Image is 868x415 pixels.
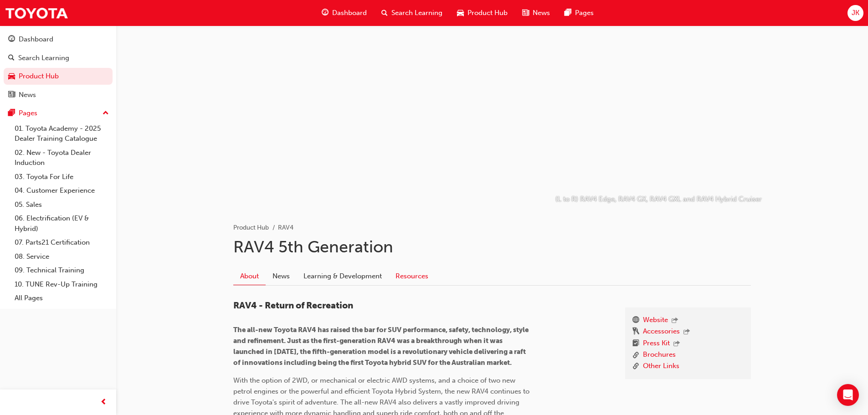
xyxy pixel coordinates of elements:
[683,328,690,336] span: outbound-icon
[374,4,450,22] a: search-iconSearch Learning
[233,300,353,311] span: RAV4 - Return of Recreation
[575,8,594,18] span: Pages
[11,277,113,292] a: 10. TUNE Rev-Up Training
[11,211,113,236] a: 06. Electrification (EV & Hybrid)
[19,90,36,100] div: News
[515,4,557,22] a: news-iconNews
[643,338,670,350] a: Press Kit
[100,397,107,408] span: prev-icon
[233,237,751,257] h1: RAV4 5th Generation
[632,361,639,372] span: link-icon
[11,146,113,170] a: 02. New - Toyota Dealer Induction
[4,29,113,105] button: DashboardSearch LearningProduct HubNews
[852,8,859,18] span: JK
[391,8,442,18] span: Search Learning
[314,4,374,22] a: guage-iconDashboard
[11,250,113,264] a: 08. Service
[837,384,859,406] div: Open Intercom Messenger
[4,87,113,103] a: News
[4,50,113,67] a: Search Learning
[389,267,435,285] a: Resources
[565,7,571,19] span: pages-icon
[297,267,389,285] a: Learning & Development
[11,291,113,305] a: All Pages
[643,326,680,338] a: Accessories
[457,7,464,19] span: car-icon
[632,338,639,350] span: booktick-icon
[672,317,678,325] span: outbound-icon
[11,236,113,250] a: 07. Parts21 Certification
[11,122,113,146] a: 01. Toyota Academy - 2025 Dealer Training Catalogue
[8,72,15,81] span: car-icon
[19,108,37,118] div: Pages
[233,326,530,367] span: The all-new Toyota RAV4 has raised the bar for SUV performance, safety, technology, style and ref...
[643,349,676,361] a: Brochures
[11,263,113,277] a: 09. Technical Training
[8,36,15,44] span: guage-icon
[266,267,297,285] a: News
[450,4,515,22] a: car-iconProduct Hub
[4,31,113,48] a: Dashboard
[467,8,508,18] span: Product Hub
[11,184,113,198] a: 04. Customer Experience
[632,326,639,338] span: keys-icon
[533,8,550,18] span: News
[632,315,639,327] span: www-icon
[5,3,68,23] img: Trak
[522,7,529,19] span: news-icon
[847,5,863,21] button: JK
[103,108,109,119] span: up-icon
[278,223,293,233] li: RAV4
[555,194,762,205] p: (L to R) RAV4 Edge, RAV4 GX, RAV4 GXL and RAV4 Hybrid Cruiser
[632,349,639,361] span: link-icon
[8,54,15,62] span: search-icon
[332,8,367,18] span: Dashboard
[8,91,15,99] span: news-icon
[233,224,269,231] a: Product Hub
[233,267,266,285] a: About
[19,34,53,45] div: Dashboard
[11,170,113,184] a: 03. Toyota For Life
[11,198,113,212] a: 05. Sales
[673,340,680,348] span: outbound-icon
[322,7,329,19] span: guage-icon
[18,53,69,63] div: Search Learning
[4,68,113,85] a: Product Hub
[381,7,388,19] span: search-icon
[4,105,113,122] button: Pages
[8,109,15,118] span: pages-icon
[643,315,668,327] a: Website
[643,361,679,372] a: Other Links
[557,4,601,22] a: pages-iconPages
